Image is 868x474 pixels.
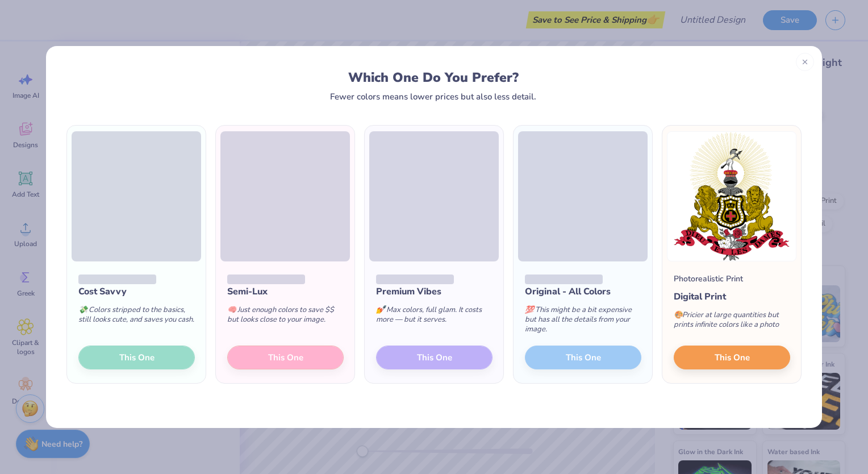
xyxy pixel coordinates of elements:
div: Pricier at large quantities but prints infinite colors like a photo [674,303,790,341]
div: Just enough colors to save $$ but looks close to your image. [227,298,344,336]
div: Max colors, full glam. It costs more — but it serves. [376,298,493,336]
div: Fewer colors means lower prices but also less detail. [330,92,536,101]
span: 💯 [525,305,534,315]
div: Cost Savvy [78,285,195,298]
div: Original - All Colors [525,285,641,298]
span: 🧠 [227,305,236,315]
span: This One [715,351,750,364]
div: Digital Print [674,290,790,303]
div: Colors stripped to the basics, still looks cute, and saves you cash. [78,298,195,336]
span: 💅 [376,305,385,315]
div: Photorealistic Print [674,273,743,285]
div: Which One Do You Prefer? [77,70,790,85]
div: This might be a bit expensive but has all the details from your image. [525,298,641,346]
button: This One [674,346,790,369]
img: Photorealistic preview [667,131,796,261]
span: 🎨 [674,310,683,320]
div: Semi-Lux [227,285,344,298]
div: Premium Vibes [376,285,493,298]
span: 💸 [78,305,87,315]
